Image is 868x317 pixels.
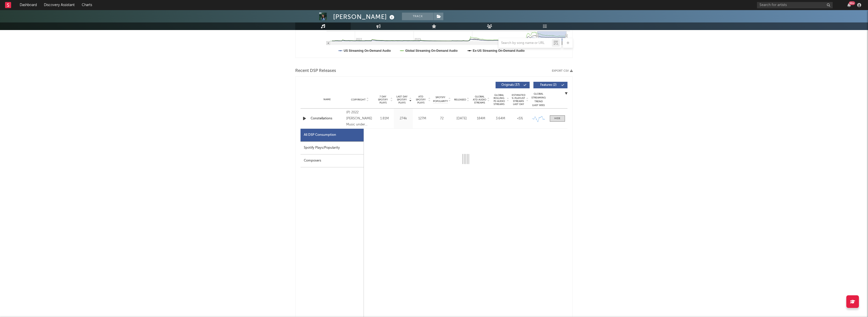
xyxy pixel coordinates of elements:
[492,94,506,106] span: Global Rolling 7D Audio Streams
[376,116,393,121] div: 1.81M
[395,116,412,121] div: 274k
[402,13,433,20] button: Track
[849,1,855,5] div: 99 +
[295,68,336,74] span: Recent DSP Releases
[433,116,451,121] div: 72
[473,116,490,121] div: 184M
[351,98,366,101] span: Copyright
[533,82,567,88] button: Features(2)
[301,142,364,154] div: Spotify Plays/Popularity
[344,49,391,52] text: US Streaming On-Demand Audio
[847,3,851,7] button: 99+
[757,2,833,8] input: Search for artists
[499,41,552,45] input: Search by song name or URL
[405,49,458,52] text: Global Streaming On-Demand Audio
[454,98,466,101] span: Released
[311,116,344,121] a: Constellations
[304,132,336,138] div: All DSP Consumption
[552,69,573,72] button: Export CSV
[496,82,530,88] button: Originals(37)
[433,96,448,103] span: Spotify Popularity
[511,116,528,121] div: <5%
[376,95,390,104] span: 7 Day Spotify Plays
[414,116,430,121] div: 127M
[499,84,522,87] span: Originals ( 37 )
[492,116,509,121] div: 3.64M
[346,110,374,128] div: (P) 2022 [PERSON_NAME] Music under exclusive license to Arista Records, a division of Sony Music ...
[531,92,546,107] div: Global Streaming Trend (Last 60D)
[473,49,525,52] text: Ex-US Streaming On-Demand Audio
[333,13,396,21] div: [PERSON_NAME]
[301,129,364,142] div: All DSP Consumption
[511,94,525,106] span: Estimated % Playlist Streams Last Day
[453,116,470,121] div: [DATE]
[301,154,364,167] div: Composers
[395,95,409,104] span: Last Day Spotify Plays
[311,98,344,101] div: Name
[537,84,560,87] span: Features ( 2 )
[473,95,486,104] span: Global ATD Audio Streams
[414,95,427,104] span: ATD Spotify Plays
